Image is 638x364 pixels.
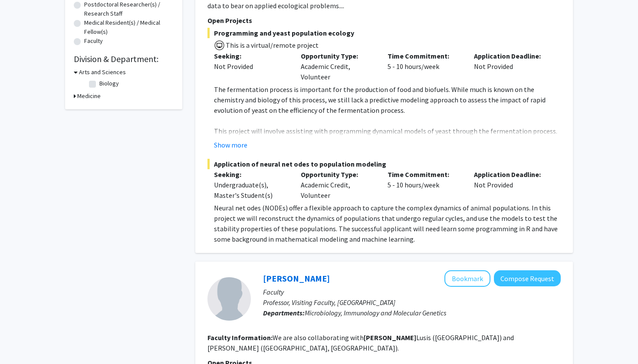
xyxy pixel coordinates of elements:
[301,51,375,61] p: Opportunity Type:
[301,169,375,180] p: Opportunity Type:
[79,68,126,77] h3: Arts and Sciences
[84,36,103,46] label: Faculty
[74,54,174,64] h2: Division & Department:
[225,41,319,49] span: This is a virtual/remote project
[214,84,561,115] p: The fermentation process is important for the production of food and biofuels. While much is know...
[388,51,461,61] p: Time Commitment:
[294,51,381,82] div: Academic Credit, Volunteer
[467,169,554,200] div: Not Provided
[207,333,273,342] b: Faculty Information:
[388,169,461,180] p: Time Commitment:
[494,270,561,286] button: Compose Request to Brett Spear
[207,159,561,169] span: Application of neural net odes to population modeling
[207,333,514,352] fg-read-more: We are also collaborating with Lusis ([GEOGRAPHIC_DATA]) and [PERSON_NAME] ([GEOGRAPHIC_DATA], [G...
[364,333,416,342] b: [PERSON_NAME]
[263,287,561,297] p: Faculty
[474,169,548,180] p: Application Deadline:
[207,15,561,26] p: Open Projects
[7,325,37,357] iframe: Chat
[214,203,561,244] p: Neural net odes (NODEs) offer a flexible approach to capture the complex dynamics of animal popul...
[77,92,101,101] h3: Medicine
[214,61,288,72] div: Not Provided
[99,79,119,88] label: Biology
[263,297,561,308] p: Professor, Visiting Faculty, [GEOGRAPHIC_DATA]
[214,140,247,150] button: Show more
[214,51,288,61] p: Seeking:
[214,169,288,180] p: Seeking:
[381,51,468,82] div: 5 - 10 hours/week
[84,18,174,36] label: Medical Resident(s) / Medical Fellow(s)
[214,126,561,157] p: This project will involve assisting with programming dynamical models of yeast through the fermen...
[207,28,561,38] span: Programming and yeast population ecology
[263,273,330,284] a: [PERSON_NAME]
[305,308,446,317] span: Microbiology, Immunology and Molecular Genetics
[214,180,288,200] div: Undergraduate(s), Master's Student(s)
[263,308,305,317] b: Departments:
[474,51,548,61] p: Application Deadline:
[381,169,468,200] div: 5 - 10 hours/week
[444,270,490,287] button: Add Brett Spear to Bookmarks
[294,169,381,200] div: Academic Credit, Volunteer
[467,51,554,82] div: Not Provided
